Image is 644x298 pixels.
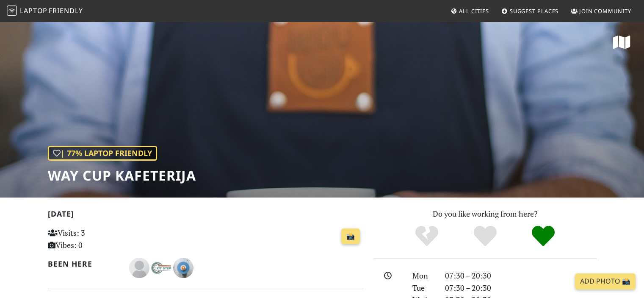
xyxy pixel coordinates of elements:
span: Aleksandar Čolić [173,262,193,272]
div: Definitely! [514,225,572,248]
img: 1851-kit.jpg [151,258,171,278]
a: Suggest Places [498,3,562,19]
p: Do you like working from here? [374,208,597,220]
a: All Cities [447,3,492,19]
span: Laptop [20,6,47,15]
div: 07:30 – 20:30 [440,282,602,294]
p: Visits: 3 Vibes: 0 [48,227,146,251]
span: Radio Turnoff [129,262,151,272]
h1: Way Cup kafeterija [48,167,196,184]
div: | 77% Laptop Friendly [48,146,157,161]
img: 1837-aleksandar.jpg [173,258,193,278]
h2: [DATE] [48,209,364,222]
div: 07:30 – 20:30 [440,270,602,282]
span: Join Community [579,7,631,15]
a: Add Photo 📸 [575,273,636,290]
img: blank-535327c66bd565773addf3077783bbfce4b00ec00e9fd257753287c682c7fa38.png [129,258,149,278]
a: 📸 [341,228,360,245]
img: LaptopFriendly [7,6,17,16]
div: No [398,225,456,248]
span: Kit Step [151,262,173,272]
span: Friendly [49,6,83,15]
a: LaptopFriendly LaptopFriendly [7,4,83,19]
div: Tue [407,282,439,294]
span: All Cities [459,7,489,15]
span: Suggest Places [510,7,559,15]
a: Join Community [567,3,635,19]
h2: Been here [48,259,119,268]
div: Yes [456,225,514,248]
div: Mon [407,270,439,282]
